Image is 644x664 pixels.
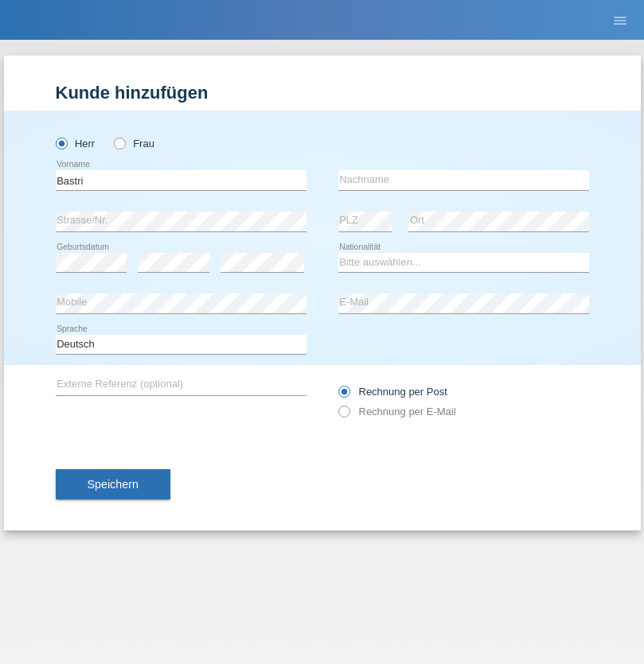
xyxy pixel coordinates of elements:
[612,13,628,29] i: menu
[114,138,154,149] label: Frau
[56,469,170,499] button: Speichern
[88,478,139,491] span: Speichern
[338,406,349,425] input: Rechnung per E-Mail
[56,138,66,148] input: Herr
[338,406,456,417] label: Rechnung per E-Mail
[114,138,124,148] input: Frau
[604,15,636,25] a: menu
[56,138,96,149] label: Herr
[338,386,349,406] input: Rechnung per Post
[56,83,589,103] h1: Kunde hinzufügen
[338,386,447,398] label: Rechnung per Post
